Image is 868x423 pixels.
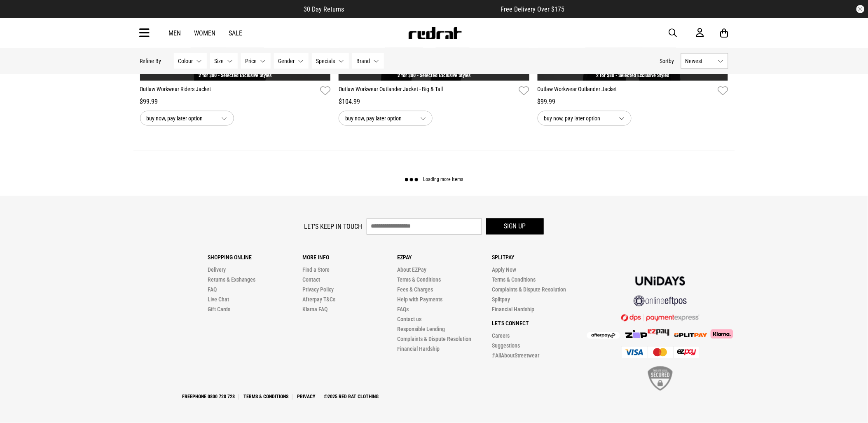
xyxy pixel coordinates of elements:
[397,346,440,352] a: Financial Hardship
[215,58,224,64] span: Size
[492,306,534,313] a: Financial Hardship
[312,53,349,69] button: Specials
[357,58,370,64] span: Brand
[492,343,520,349] a: Suggestions
[501,5,565,13] span: Free Delivery Over $175
[194,29,216,37] a: Women
[397,267,426,273] a: About EZPay
[321,394,382,400] a: ©2025 Red Rat Clothing
[492,352,539,359] a: #AllAboutStreetwear
[397,254,492,261] p: Ezpay
[278,58,295,64] span: Gender
[397,326,445,333] a: Responsible Lending
[648,329,669,336] img: Splitpay
[486,219,544,235] button: Sign up
[302,306,328,313] a: Klarna FAQ
[302,254,397,261] p: More Info
[408,27,462,39] img: Redrat logo
[492,267,516,273] a: Apply Now
[674,333,707,337] img: Splitpay
[492,320,587,327] p: Let's Connect
[707,329,733,338] img: Klarna
[178,58,193,64] span: Colour
[208,296,229,303] a: Live Chat
[316,58,335,64] span: Specials
[621,346,700,359] img: Cards
[597,73,669,78] a: 2 for $80 - Selected Exclusive Styles
[302,296,335,303] a: Afterpay T&Cs
[274,53,309,69] button: Gender
[304,5,344,13] span: 30 Day Returns
[492,296,510,303] a: Splitpay
[492,254,587,261] p: Splitpay
[339,111,433,126] button: buy now, pay later option
[423,177,463,183] span: Loading more items
[660,56,674,66] button: Sortby
[339,97,529,107] div: $104.99
[621,314,700,322] img: DPS
[302,287,334,293] a: Privacy Policy
[625,330,648,338] img: Zip
[210,53,238,69] button: Size
[397,277,441,283] a: Terms & Conditions
[169,29,181,37] a: Men
[140,85,317,97] a: Outlaw Workwear Riders Jacket
[339,85,516,97] a: Outlaw Workwear Outlander Jacket - Big & Tall
[361,5,484,13] iframe: Customer reviews powered by Trustpilot
[398,73,470,78] a: 2 for $80 - Selected Exclusive Styles
[544,113,613,123] span: buy now, pay later option
[174,53,207,69] button: Colour
[241,53,271,69] button: Price
[636,277,685,286] img: Unidays
[397,296,442,303] a: Help with Payments
[229,29,243,37] a: Sale
[397,316,421,323] a: Contact us
[7,3,31,28] button: Open LiveChat chat widget
[352,53,384,69] button: Brand
[208,277,256,283] a: Returns & Exchanges
[294,394,319,400] a: Privacy
[199,73,271,78] a: 2 for $80 - Selected Exclusive Styles
[492,277,536,283] a: Terms & Conditions
[397,287,433,293] a: Fees & Charges
[302,277,320,283] a: Contact
[140,111,234,126] button: buy now, pay later option
[246,58,257,64] span: Price
[304,223,363,230] label: Let's keep in touch
[241,394,292,400] a: Terms & Conditions
[669,58,674,64] span: by
[140,58,161,64] p: Refine By
[538,111,632,126] button: buy now, pay later option
[345,113,414,123] span: buy now, pay later option
[208,254,302,261] p: Shopping Online
[147,113,215,123] span: buy now, pay later option
[587,332,620,339] img: Afterpay
[208,306,230,313] a: Gift Cards
[686,58,715,64] span: Newest
[634,296,687,307] img: online eftpos
[397,336,471,343] a: Complaints & Dispute Resolution
[681,53,728,69] button: Newest
[492,333,510,339] a: Careers
[302,267,330,273] a: Find a Store
[538,97,728,107] div: $99.99
[397,306,409,313] a: FAQs
[538,85,715,97] a: Outlaw Workwear Outlander Jacket
[648,367,673,391] img: SSL
[179,394,239,400] a: Freephone 0800 728 728
[140,97,331,107] div: $99.99
[208,287,217,293] a: FAQ
[492,287,566,293] a: Complaints & Dispute Resolution
[208,267,226,273] a: Delivery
